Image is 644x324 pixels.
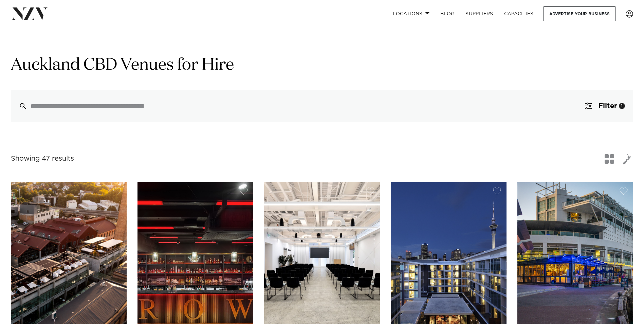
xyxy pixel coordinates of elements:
[619,103,625,109] div: 1
[11,7,48,20] img: nzv-logo.png
[11,154,74,164] div: Showing 47 results
[387,6,435,21] a: Locations
[460,6,498,21] a: SUPPLIERS
[435,6,460,21] a: BLOG
[11,55,633,76] h1: Auckland CBD Venues for Hire
[599,103,617,109] span: Filter
[499,6,539,21] a: Capacities
[577,90,633,122] button: Filter1
[544,6,615,21] a: Advertise your business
